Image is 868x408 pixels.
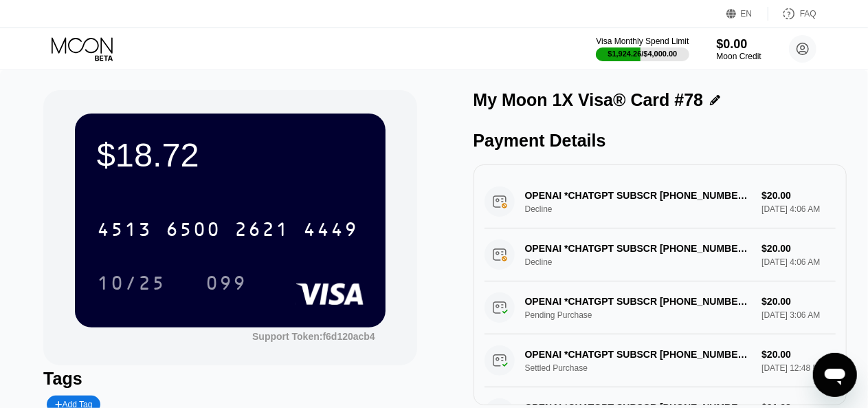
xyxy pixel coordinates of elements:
div: 099 [205,274,247,296]
div: 4449 [303,220,358,242]
div: 4513 [97,220,152,242]
div: 2621 [234,220,289,242]
div: FAQ [800,9,816,19]
div: Support Token:f6d120acb4 [252,331,375,342]
div: Support Token: f6d120acb4 [252,331,375,342]
div: $1,924.26 / $4,000.00 [608,50,678,58]
div: My Moon 1X Visa® Card #78 [474,90,704,110]
div: EN [741,9,753,19]
div: FAQ [768,7,816,21]
div: Visa Monthly Spend Limit$1,924.26/$4,000.00 [596,36,689,61]
div: 099 [195,266,257,300]
div: EN [726,7,768,21]
div: 10/25 [87,266,176,300]
div: $18.72 [97,136,364,174]
div: 4513650026214449 [89,212,366,246]
div: Visa Monthly Spend Limit [596,36,689,46]
div: $0.00 [717,37,761,52]
div: 10/25 [97,274,166,296]
iframe: Button to launch messaging window [813,353,857,397]
div: 6500 [166,220,221,242]
div: Moon Credit [717,52,761,61]
div: Tags [43,369,416,389]
div: $0.00Moon Credit [717,37,761,61]
div: Payment Details [474,131,847,151]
